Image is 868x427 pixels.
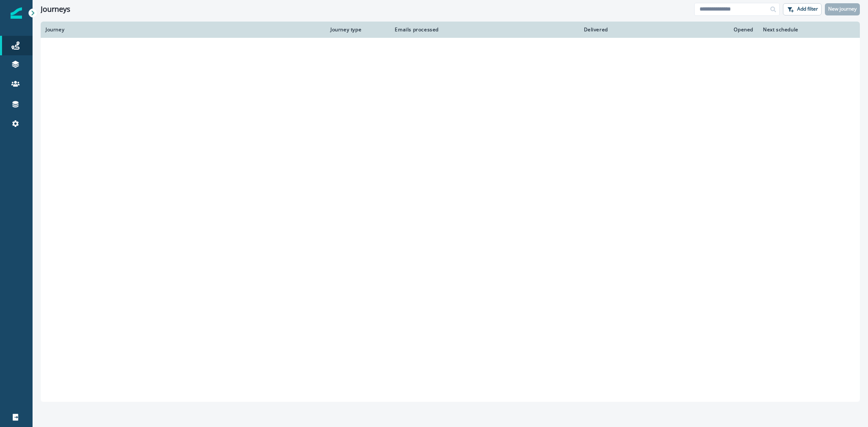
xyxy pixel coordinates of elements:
[448,26,608,33] div: Delivered
[825,3,860,15] button: New journey
[797,6,818,12] p: Add filter
[763,26,835,33] div: Next schedule
[391,26,439,33] div: Emails processed
[330,26,382,33] div: Journey type
[828,6,857,12] p: New journey
[618,26,753,33] div: Opened
[11,7,22,19] img: Inflection
[46,26,321,33] div: Journey
[41,5,70,14] h1: Journeys
[783,3,822,15] button: Add filter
